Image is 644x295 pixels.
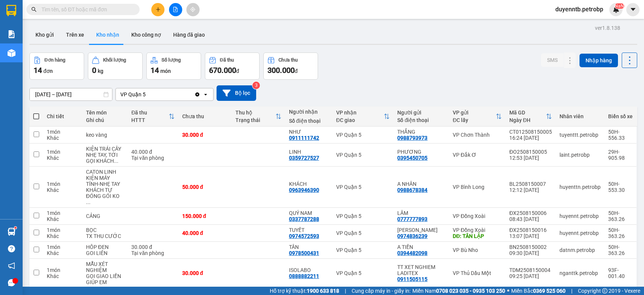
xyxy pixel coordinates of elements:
[397,244,445,250] div: A TIẾN
[125,26,167,44] button: Kho công nợ
[397,149,445,155] div: PHƯƠNG
[8,228,15,236] img: warehouse-icon
[86,273,124,285] div: GỌI GIAO LIỀN GIÚP EM
[103,57,126,63] div: Khối lượng
[128,107,178,127] th: Toggle SortBy
[608,267,633,279] div: 93F-001.40
[436,288,505,294] strong: 0708 023 035 - 0935 103 250
[31,7,37,12] span: search
[449,107,506,127] th: Toggle SortBy
[295,68,298,74] span: đ
[397,216,427,222] div: 0777777893
[29,26,60,44] button: Kho gửi
[559,213,601,219] div: huyennt.petrobp
[47,227,78,233] div: 1 món
[43,68,53,74] span: đơn
[397,264,445,276] div: TT XET NGHIEM LADITEX
[289,210,329,216] div: QUÝ NAM
[169,3,182,16] button: file-add
[34,66,42,75] span: 14
[289,187,319,193] div: 0963946390
[252,82,260,89] sup: 3
[167,26,211,44] button: Hàng đã giao
[114,158,118,164] span: ...
[86,187,124,205] div: KHÁCH TỰ ĐÓNG GÓI KO BẢO ĐẢM
[397,210,445,216] div: LÂM
[602,288,607,293] span: copyright
[289,129,329,135] div: NHƯ
[289,216,319,222] div: 0337787288
[47,250,78,256] div: Khác
[161,57,181,63] div: Số lượng
[90,26,125,44] button: Kho nhận
[86,233,124,239] div: TX THU CƯỚC
[613,6,619,13] img: icon-new-feature
[509,110,546,116] div: Mã GD
[146,91,147,98] input: Selected VP Quận 5.
[86,250,124,256] div: GOI LIÊN
[608,149,633,161] div: 29H-905.98
[559,270,601,276] div: nganttk.petrobp
[336,270,390,276] div: VP Quận 5
[8,245,15,252] span: question-circle
[336,117,384,123] div: ĐC giao
[8,279,15,286] span: message
[182,213,228,219] div: 150.000 đ
[509,244,552,250] div: BN2508150002
[209,66,236,75] span: 670.000
[509,273,552,279] div: 09:25 [DATE]
[345,287,346,295] span: |
[155,7,161,12] span: plus
[289,135,319,141] div: 0911111742
[559,113,601,119] div: Nhân viên
[194,91,200,97] svg: Clear value
[579,54,618,67] button: Nhập hàng
[289,233,319,239] div: 0974572593
[289,273,319,279] div: 0888882211
[47,113,78,119] div: Chi tiết
[332,107,394,127] th: Toggle SortBy
[509,233,552,239] div: 13:07 [DATE]
[608,181,633,193] div: 50H-553.30
[217,85,256,101] button: Bộ lọc
[263,53,318,80] button: Chưa thu300.000đ
[220,57,234,63] div: Đã thu
[509,216,552,222] div: 08:43 [DATE]
[289,118,329,124] div: Số điện thoại
[289,250,319,256] div: 0978500431
[541,53,564,67] button: SMS
[236,68,239,74] span: đ
[615,3,624,9] sup: NaN
[397,227,445,233] div: VAN MINH
[120,91,146,98] div: VP Quận 5
[397,233,427,239] div: 0974836239
[47,210,78,216] div: 1 món
[47,267,78,273] div: 1 món
[173,7,178,12] span: file-add
[47,244,78,250] div: 1 món
[151,3,164,16] button: plus
[453,247,502,253] div: VP Bù Nho
[278,57,298,63] div: Chưa thu
[235,110,275,116] div: Thu hộ
[559,184,601,190] div: huyenttn.petrobp
[131,244,174,250] div: 30.000 đ
[47,181,78,187] div: 1 món
[47,149,78,155] div: 1 món
[182,230,228,236] div: 40.000 đ
[47,273,78,279] div: Khác
[88,53,143,80] button: Khối lượng0kg
[8,262,15,269] span: notification
[267,66,295,75] span: 300.000
[507,289,509,292] span: ⚪️
[559,132,601,138] div: tuyenttt.petrobp
[533,288,566,294] strong: 0369 525 060
[182,270,228,276] div: 30.000 đ
[86,213,124,219] div: CẢNG
[307,288,339,294] strong: 1900 633 818
[190,7,195,12] span: aim
[397,135,427,141] div: 0988793973
[47,233,78,239] div: Khác
[397,276,427,282] div: 0911505115
[47,216,78,222] div: Khác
